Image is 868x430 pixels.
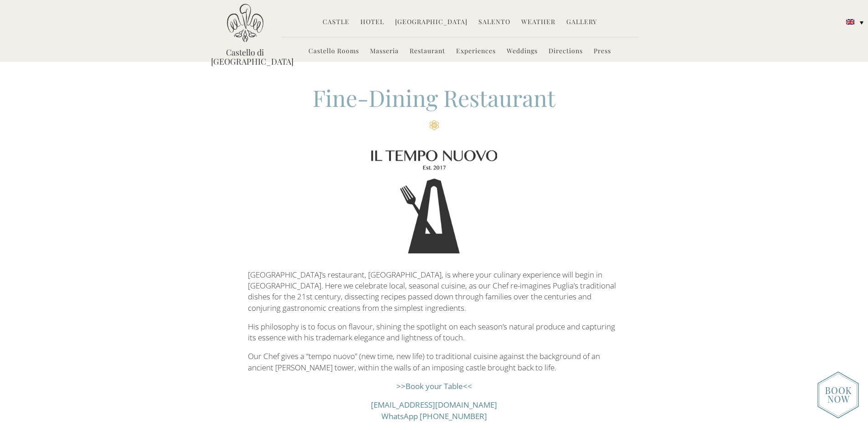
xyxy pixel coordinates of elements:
[248,138,620,314] p: [GEOGRAPHIC_DATA]’s restaurant, [GEOGRAPHIC_DATA], is where your culinary experience will begin i...
[396,381,472,391] a: >>Book your Table<<
[478,17,510,28] a: Salento
[381,411,487,421] a: WhatsApp [PHONE_NUMBER]
[211,48,279,66] a: Castello di [GEOGRAPHIC_DATA]
[370,46,399,57] a: Masseria
[395,17,467,28] a: [GEOGRAPHIC_DATA]
[817,371,859,419] img: new-booknow.png
[846,19,854,25] img: English
[549,46,583,57] a: Directions
[507,46,538,57] a: Weddings
[248,351,600,372] span: Our Chef gives a “tempo nuovo” (new time, new life) to traditional cuisine against the background...
[456,46,496,57] a: Experiences
[521,17,555,28] a: Weather
[594,46,611,57] a: Press
[248,321,620,344] p: His philosophy is to focus on flavour, shining the spotlight on each season’s natural produce and...
[248,138,620,267] img: Logo of Il Tempo Nuovo Restaurant at Castello di Ugento, Puglia
[323,17,349,28] a: Castle
[566,17,597,28] a: Gallery
[248,82,620,130] h2: Fine-Dining Restaurant
[371,400,497,410] a: [EMAIL_ADDRESS][DOMAIN_NAME]
[227,4,263,42] img: Castello di Ugento
[410,46,445,57] a: Restaurant
[360,17,384,28] a: Hotel
[308,46,359,57] a: Castello Rooms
